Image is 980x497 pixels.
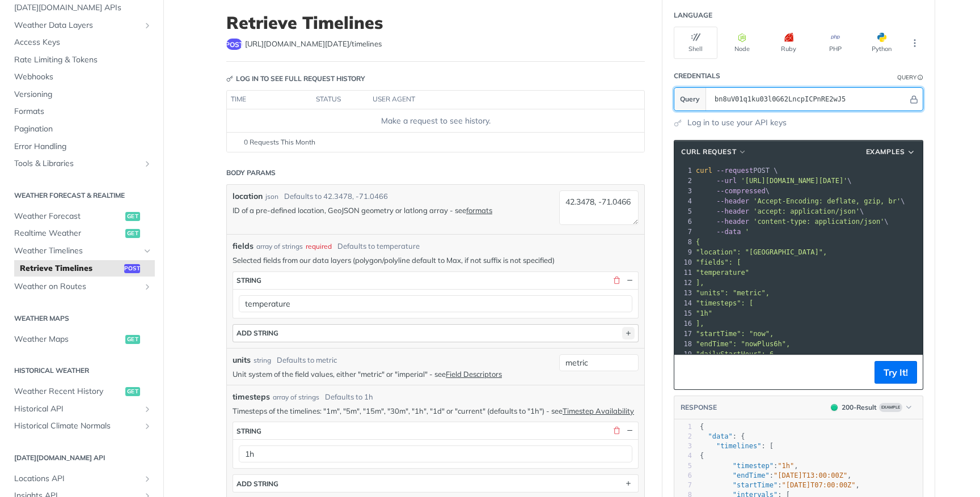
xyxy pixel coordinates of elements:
[700,423,704,431] span: {
[716,228,741,236] span: --data
[696,167,712,175] span: curl
[674,471,692,481] div: 6
[277,355,337,366] div: Defaults to metric
[125,387,140,396] span: get
[674,422,692,432] div: 1
[674,441,692,451] div: 3
[14,211,122,222] span: Weather Forecast
[14,245,140,257] span: Weather Timelines
[14,403,140,415] span: Historical API
[674,339,694,349] div: 18
[680,402,717,413] button: RESPONSE
[708,432,732,440] span: "data"
[720,27,764,59] button: Node
[624,426,635,436] button: Hide
[753,197,901,205] span: 'Accept-Encoding: deflate, gzip, br'
[231,115,640,127] div: Make a request to see history.
[14,106,152,117] span: Formats
[674,329,694,339] div: 17
[9,331,155,348] a: Weather Mapsget
[696,299,753,307] span: "timesteps": [
[674,196,694,206] div: 4
[9,103,155,120] a: Formats
[236,329,278,337] div: ADD string
[674,349,694,359] div: 19
[233,325,638,342] button: ADD string
[674,451,692,461] div: 4
[716,187,766,195] span: --compressed
[674,227,694,237] div: 7
[674,481,692,490] div: 7
[9,418,155,435] a: Historical Climate NormalsShow subpages for Historical Climate Normals
[906,35,923,52] button: More Languages
[687,117,787,129] a: Log in to use your API keys
[226,39,242,50] span: post
[466,206,492,215] a: formats
[696,167,778,175] span: POST \
[233,205,554,215] p: ID of a pre-defined location, GeoJSON geometry or latlong array - see
[14,141,152,152] span: Error Handling
[674,27,717,59] button: Shell
[9,383,155,400] a: Weather Recent Historyget
[696,350,774,358] span: "dailyStartHour": 6
[9,34,155,51] a: Access Keys
[696,279,704,287] span: ],
[696,320,704,328] span: ],
[226,168,276,178] div: Body Params
[312,91,369,109] th: status
[9,121,155,138] a: Pagination
[14,124,152,135] span: Pagination
[709,88,908,111] input: apikey
[143,159,152,168] button: Show subpages for Tools & Libraries
[696,258,741,266] span: "fields": [
[696,309,712,317] span: "1h"
[226,75,233,82] svg: Key
[897,73,916,82] div: Query
[674,206,694,216] div: 5
[918,75,923,80] i: Information
[14,89,152,100] span: Versioning
[875,361,917,384] button: Try It!
[696,197,905,205] span: \
[9,208,155,225] a: Weather Forecastget
[9,190,155,201] h2: Weather Forecast & realtime
[866,147,905,157] span: Examples
[825,402,917,413] button: 200200-ResultExample
[563,406,634,415] a: Timestep Availability
[124,264,140,273] span: post
[14,2,152,14] span: [DATE][DOMAIN_NAME] APIs
[778,462,794,470] span: "1h"
[9,138,155,155] a: Error Handling
[716,177,737,185] span: --url
[674,432,692,441] div: 2
[14,71,152,83] span: Webhooks
[14,473,140,485] span: Locations API
[9,86,155,103] a: Versioning
[125,335,140,344] span: get
[745,228,749,236] span: '
[674,71,720,81] div: Credentials
[14,228,122,239] span: Realtime Weather
[233,406,639,416] p: Timesteps of the timelines: "1m", "5m", "15m", "30m", "1h", "1d" or "current" (defaults to "1h") ...
[233,391,270,403] span: timesteps
[233,369,554,379] p: Unit system of the field values, either "metric" or "imperial" - see
[680,364,696,381] button: Copy to clipboard
[14,334,122,345] span: Weather Maps
[674,257,694,267] div: 10
[700,462,799,470] span: : ,
[696,248,827,256] span: "location": "[GEOGRAPHIC_DATA]",
[674,318,694,329] div: 16
[236,276,261,284] div: string
[233,240,254,252] span: fields
[236,479,278,488] div: ADD string
[700,471,851,479] span: : ,
[674,237,694,247] div: 8
[696,289,770,297] span: "units": "metric",
[674,298,694,308] div: 14
[446,369,502,379] a: Field Descriptors
[14,281,140,292] span: Weather on Routes
[143,247,152,256] button: Hide subpages for Weather Timelines
[753,218,884,226] span: 'content-type: application/json'
[9,17,155,34] a: Weather Data LayersShow subpages for Weather Data Layers
[674,88,706,111] button: Query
